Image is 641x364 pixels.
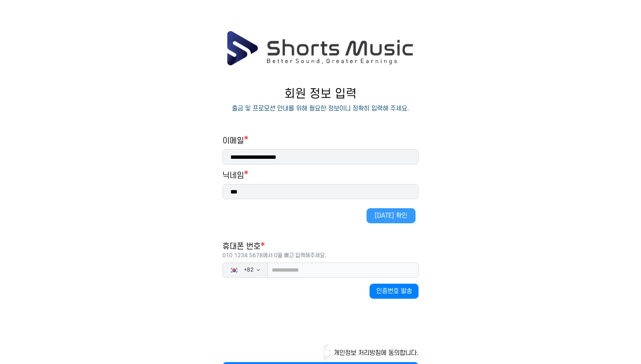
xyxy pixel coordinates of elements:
p: 회원 정보 입력 [222,88,419,101]
span: + 82 [244,266,254,274]
button: 인증번호 발송 [370,284,419,299]
button: 개인정보 처리방침에 동의합니다. [334,349,419,358]
img: ShortsMusic [226,30,415,66]
p: 010 1234 5678에서 0을 빼고 입력해주세요. [222,252,419,260]
p: 출금 및 프로모션 안내를 위해 필요한 정보이니 정확히 입력해 주세요. [232,104,409,113]
h1: 휴대폰 번호 [222,241,419,260]
button: [DATE] 확인 [367,208,416,223]
h1: 닉네임 [222,170,244,181]
h1: 이메일 [222,136,419,146]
